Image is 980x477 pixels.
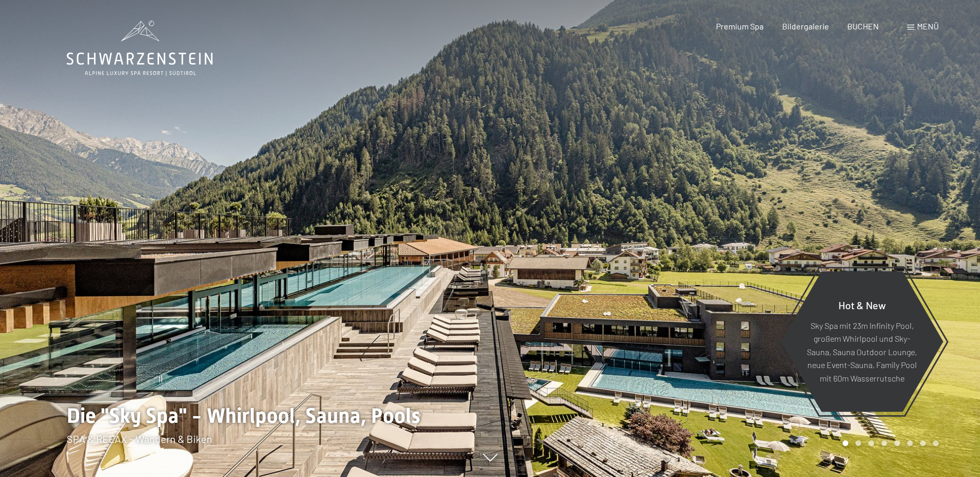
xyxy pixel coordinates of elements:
div: Carousel Page 3 [868,440,874,446]
div: Carousel Page 4 [881,440,887,446]
div: Carousel Page 5 [894,440,900,446]
div: Carousel Page 8 [933,440,939,446]
a: Premium Spa [716,21,764,31]
span: Menü [917,21,939,31]
div: Carousel Pagination [839,440,939,446]
a: BUCHEN [847,21,879,31]
span: Hot & New [838,298,886,311]
div: Carousel Page 7 [920,440,926,446]
div: Carousel Page 1 (Current Slide) [843,440,848,446]
a: Hot & New Sky Spa mit 23m Infinity Pool, großem Whirlpool und Sky-Sauna, Sauna Outdoor Lounge, ne... [780,271,944,412]
div: Carousel Page 6 [907,440,913,446]
p: Sky Spa mit 23m Infinity Pool, großem Whirlpool und Sky-Sauna, Sauna Outdoor Lounge, neue Event-S... [806,319,918,385]
a: Bildergalerie [782,21,829,31]
div: Carousel Page 2 [855,440,861,446]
